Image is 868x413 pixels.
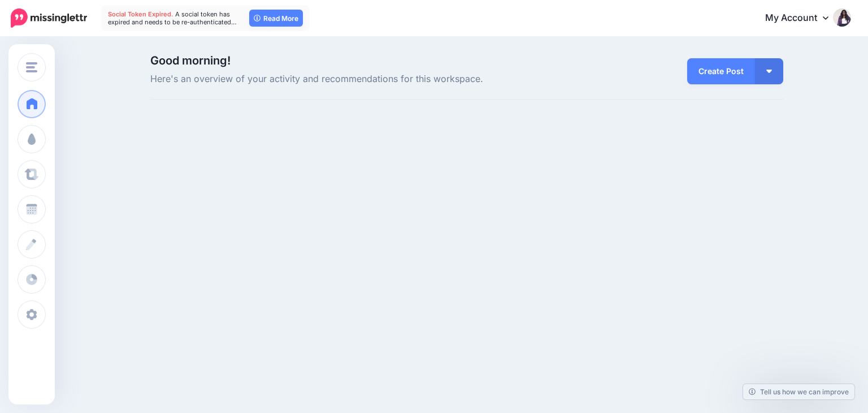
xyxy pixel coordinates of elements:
[687,58,755,84] a: Create Post
[108,10,237,26] span: A social token has expired and needs to be re-authenticated…
[26,62,37,72] img: menu.png
[150,72,567,87] span: Here's an overview of your activity and recommendations for this workspace.
[150,54,231,67] span: Good morning!
[754,5,851,32] a: My Account
[743,384,854,399] a: Tell us how we can improve
[108,10,173,18] span: Social Token Expired.
[249,10,303,27] a: Read More
[766,70,772,73] img: arrow-down-white.png
[11,8,87,28] img: Missinglettr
